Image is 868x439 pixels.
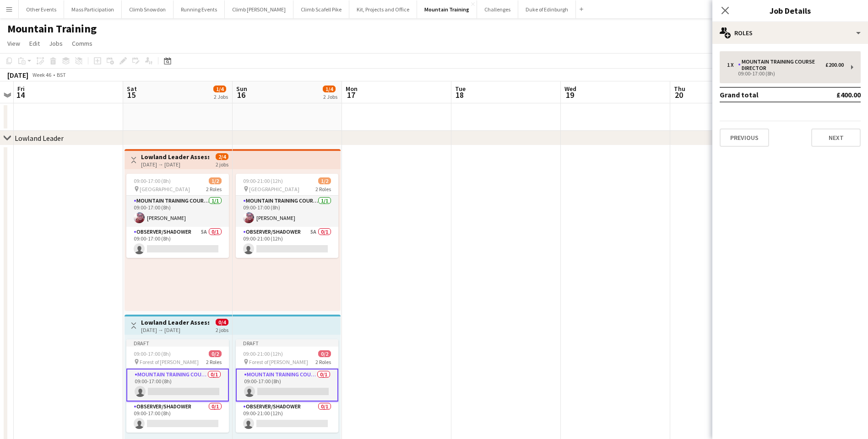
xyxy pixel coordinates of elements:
[134,177,171,184] span: 09:00-17:00 (8h)
[141,327,209,333] div: [DATE] → [DATE]
[126,369,229,402] app-card-role: Mountain Training Course Director0/109:00-17:00 (8h)
[126,402,229,433] app-card-role: Observer/Shadower0/109:00-17:00 (8h)
[318,177,331,184] span: 1/2
[455,85,466,93] span: Tue
[225,0,293,18] button: Climb [PERSON_NAME]
[236,369,338,402] app-card-role: Mountain Training Course Director0/109:00-17:00 (8h)
[563,90,576,100] span: 19
[45,37,66,49] a: Jobs
[727,62,738,68] div: 1 x
[126,227,229,258] app-card-role: Observer/Shadower5A0/109:00-17:00 (8h)
[243,350,283,357] span: 09:00-21:00 (12h)
[811,128,861,147] button: Next
[236,196,338,227] app-card-role: Mountain Training Course Director1/109:00-17:00 (8h)[PERSON_NAME]
[216,153,228,160] span: 2/4
[29,39,40,48] span: Edit
[72,39,92,48] span: Comms
[825,62,844,68] div: £200.00
[126,339,229,433] app-job-card: Draft09:00-17:00 (8h)0/2 Forest of [PERSON_NAME]2 RolesMountain Training Course Director0/109:00-...
[16,90,25,100] span: 14
[140,359,199,365] span: Forest of [PERSON_NAME]
[236,85,247,93] span: Sun
[126,196,229,227] app-card-role: Mountain Training Course Director1/109:00-17:00 (8h)[PERSON_NAME]
[235,90,247,100] span: 16
[564,85,576,93] span: Wed
[454,90,466,100] span: 18
[57,71,66,78] div: BST
[174,0,225,18] button: Running Events
[323,86,336,92] span: 1/4
[236,174,338,258] app-job-card: 09:00-21:00 (12h)1/2 [GEOGRAPHIC_DATA]2 RolesMountain Training Course Director1/109:00-17:00 (8h)...
[126,174,229,258] app-job-card: 09:00-17:00 (8h)1/2 [GEOGRAPHIC_DATA]2 RolesMountain Training Course Director1/109:00-17:00 (8h)[...
[349,0,417,18] button: Kit, Projects and Office
[673,90,685,100] span: 20
[712,5,868,16] h3: Job Details
[216,319,228,326] span: 0/4
[26,37,43,49] a: Edit
[214,93,228,100] div: 2 Jobs
[206,359,222,365] span: 2 Roles
[134,350,171,357] span: 09:00-17:00 (8h)
[720,87,806,102] td: Grand total
[236,402,338,433] app-card-role: Observer/Shadower0/109:00-21:00 (12h)
[122,0,174,18] button: Climb Snowdon
[141,318,209,327] h3: Lowland Leader Assessment - T25Q3MT-10151
[64,0,122,18] button: Mass Participation
[68,37,96,49] a: Comms
[477,0,518,18] button: Challenges
[7,22,97,36] h1: Mountain Training
[417,0,477,18] button: Mountain Training
[141,161,209,168] div: [DATE] → [DATE]
[19,0,64,18] button: Other Events
[249,359,308,365] span: Forest of [PERSON_NAME]
[141,153,209,161] h3: Lowland Leader Assessment - T25Q4MT-8756
[7,39,20,48] span: View
[140,186,190,193] span: [GEOGRAPHIC_DATA]
[30,71,53,78] span: Week 46
[315,186,331,193] span: 2 Roles
[323,93,337,100] div: 2 Jobs
[346,85,358,93] span: Mon
[125,90,137,100] span: 15
[249,186,299,193] span: [GEOGRAPHIC_DATA]
[4,37,24,49] a: View
[213,86,226,92] span: 1/4
[15,134,64,143] div: Lowland Leader
[727,71,844,76] div: 09:00-17:00 (8h)
[293,0,349,18] button: Climb Scafell Pike
[236,339,338,347] div: Draft
[209,177,222,184] span: 1/2
[216,326,228,333] div: 2 jobs
[738,59,825,71] div: Mountain Training Course Director
[7,70,28,80] div: [DATE]
[518,0,576,18] button: Duke of Edinburgh
[126,339,229,347] div: Draft
[216,160,228,168] div: 2 jobs
[712,22,868,44] div: Roles
[720,128,769,147] button: Previous
[344,90,358,100] span: 17
[243,177,283,184] span: 09:00-21:00 (12h)
[318,350,331,357] span: 0/2
[49,39,63,48] span: Jobs
[806,87,861,102] td: £400.00
[315,359,331,365] span: 2 Roles
[236,227,338,258] app-card-role: Observer/Shadower5A0/109:00-21:00 (12h)
[209,350,222,357] span: 0/2
[236,339,338,433] app-job-card: Draft09:00-21:00 (12h)0/2 Forest of [PERSON_NAME]2 RolesMountain Training Course Director0/109:00...
[127,85,137,93] span: Sat
[17,85,25,93] span: Fri
[674,85,685,93] span: Thu
[206,186,222,193] span: 2 Roles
